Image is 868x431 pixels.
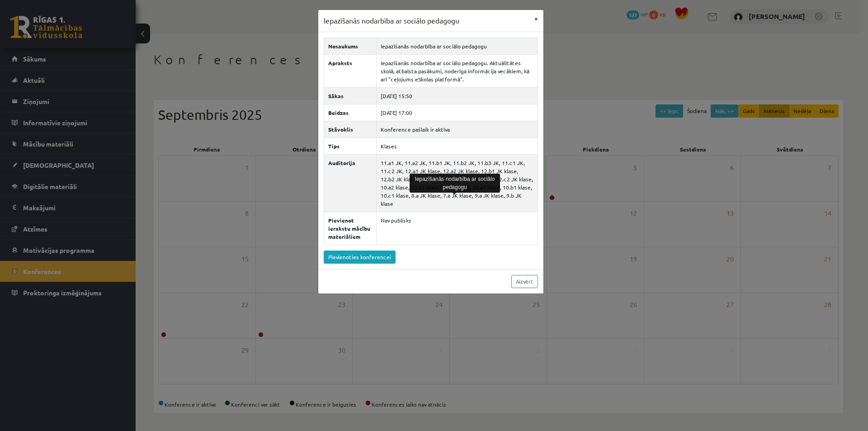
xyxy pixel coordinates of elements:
[376,121,538,137] td: Konference pašlaik ir aktīva
[376,104,538,121] td: [DATE] 17:00
[324,212,376,245] th: Pievienot ierakstu mācību materiāliem
[376,212,538,245] td: Nav publisks
[324,154,376,212] th: Auditorija
[324,137,376,154] th: Tips
[511,275,538,288] a: Aizvērt
[324,121,376,137] th: Stāvoklis
[376,54,538,87] td: Iepazīšanās nodarbība ar sociālo pedagogu. Aktuālitātes skolā, atbalsta pasākumi, noderīga inform...
[376,38,538,54] td: Iepazīšanās nodarbība ar sociālo pedagogu
[324,54,376,87] th: Apraksts
[324,251,396,264] a: Pievienoties konferencei
[410,174,500,193] div: Iepazīšanās nodarbība ar sociālo pedagogu
[376,154,538,212] td: 11.a1 JK, 11.a2 JK, 11.b1 JK, 11.b2 JK, 11.b3 JK, 11.c1 JK, 11.c2 JK, 12.a1 JK klase, 12.a2 JK kl...
[376,137,538,154] td: Klases
[324,38,376,54] th: Nosaukums
[376,87,538,104] td: [DATE] 15:50
[324,15,459,26] h3: Iepazīšanās nodarbība ar sociālo pedagogu
[324,87,376,104] th: Sākas
[529,10,543,27] button: ×
[324,104,376,121] th: Beidzas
